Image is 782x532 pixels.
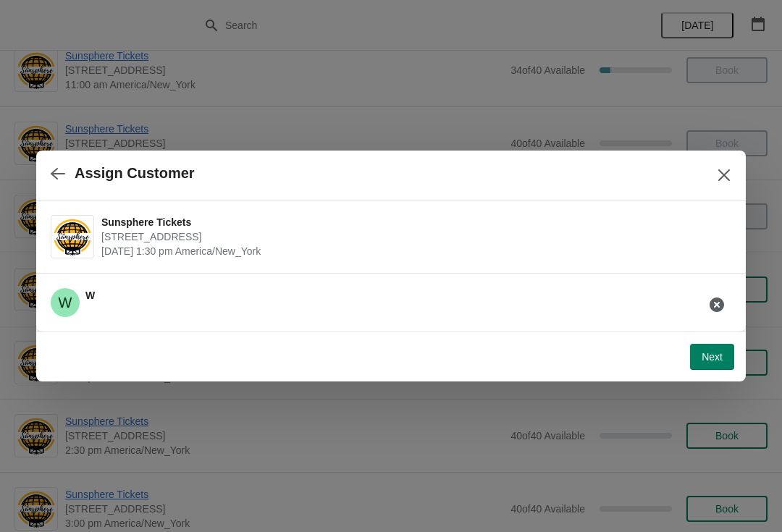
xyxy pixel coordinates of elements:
img: Sunsphere Tickets | 810 Clinch Avenue, Knoxville, TN, USA | September 11 | 1:30 pm America/New_York [51,217,93,257]
span: W [85,290,95,301]
h2: Assign Customer [75,165,195,182]
span: Sunsphere Tickets [101,215,724,229]
button: Next [690,344,734,370]
span: W [51,288,80,317]
button: Close [711,162,737,188]
span: [STREET_ADDRESS] [101,229,724,244]
span: [DATE] 1:30 pm America/New_York [101,244,724,258]
span: Next [702,351,723,363]
text: W [59,295,72,311]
